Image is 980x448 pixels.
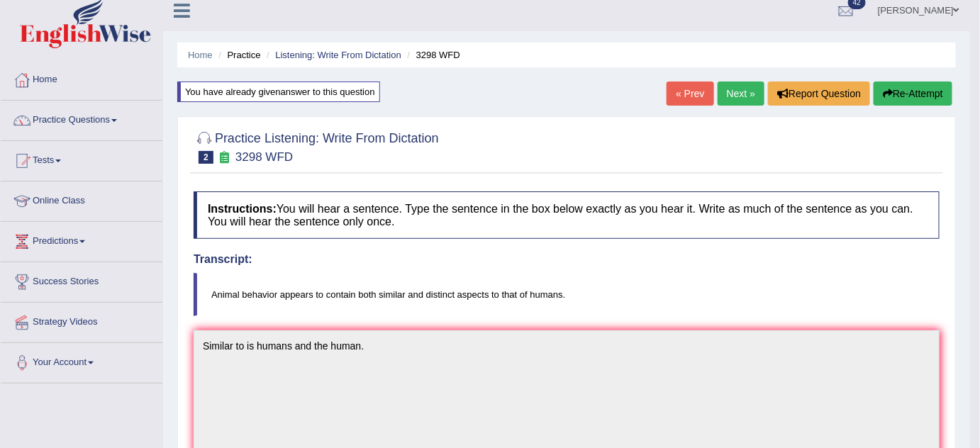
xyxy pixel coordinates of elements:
[1,141,162,177] a: Tests
[194,191,940,239] h4: You will hear a sentence. Type the sentence in the box below exactly as you hear it. Write as muc...
[177,82,380,102] div: You have already given answer to this question
[194,273,940,316] blockquote: Animal behavior appears to contain both similar and distinct aspects to that of humans.
[235,150,293,164] small: 3298 WFD
[1,181,162,217] a: Online Class
[404,48,460,62] li: 3298 WFD
[1,343,162,379] a: Your Account
[1,222,162,257] a: Predictions
[667,82,713,106] a: « Prev
[194,128,439,164] h2: Practice Listening: Write From Dictation
[718,82,764,106] a: Next »
[1,303,162,338] a: Strategy Videos
[1,262,162,298] a: Success Stories
[194,253,940,266] h4: Transcript:
[199,151,213,164] span: 2
[1,60,162,96] a: Home
[768,82,870,106] button: Report Question
[215,48,260,62] li: Practice
[275,50,401,60] a: Listening: Write From Dictation
[874,82,952,106] button: Re-Attempt
[1,101,162,136] a: Practice Questions
[217,151,232,164] small: Exam occurring question
[188,50,213,60] a: Home
[208,203,277,215] b: Instructions:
